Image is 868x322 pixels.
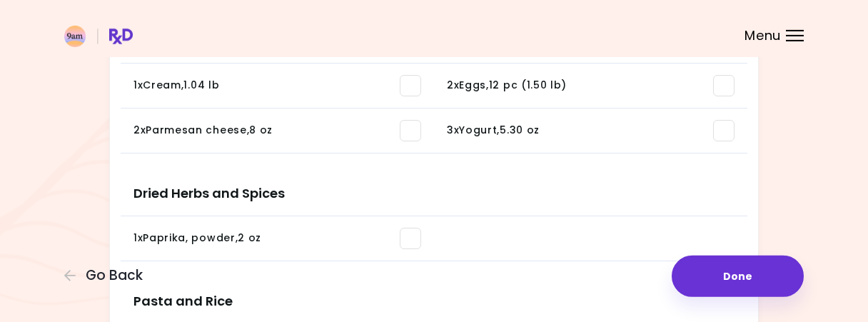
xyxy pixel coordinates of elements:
span: Menu [745,29,781,42]
div: 1 x Cream , 1.04 lb [133,79,219,93]
div: 2 x Eggs , 12 pc (1.50 lb) [447,79,567,93]
button: Done [672,256,804,297]
span: Go Back [86,268,143,283]
div: 2 x Parmesan cheese , 8 oz [133,124,273,138]
div: 1 x Paprika, powder , 2 oz [133,231,261,246]
button: Go Back [64,268,150,283]
img: RxDiet [64,26,133,47]
div: 3 x Yogurt , 5.30 oz [447,124,540,138]
h3: Dried Herbs and Spices [121,159,747,216]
